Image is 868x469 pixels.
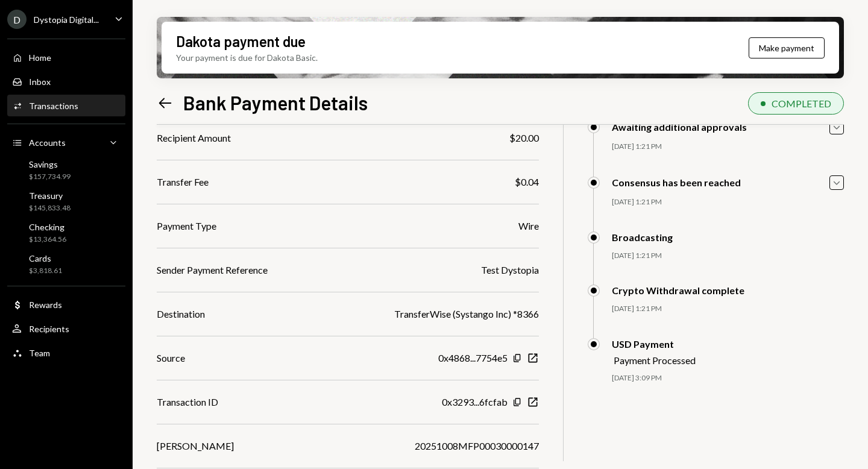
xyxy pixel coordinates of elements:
[7,156,125,184] a: Savings$157,734.99
[29,203,71,213] div: $145,833.48
[7,95,125,116] a: Transactions
[612,231,673,243] div: Broadcasting
[157,131,231,145] div: Recipient Amount
[518,219,539,233] div: Wire
[749,37,825,58] button: Make payment
[7,342,125,364] a: Team
[29,253,62,263] div: Cards
[29,324,69,334] div: Recipients
[7,46,125,68] a: Home
[29,222,66,232] div: Checking
[442,395,508,409] div: 0x3293...6fcfab
[29,266,62,276] div: $3,818.61
[29,137,66,148] div: Accounts
[157,175,209,189] div: Transfer Fee
[29,190,71,201] div: Treasury
[394,307,539,321] div: TransferWise (Systango Inc) *8366
[7,71,125,92] a: Inbox
[7,187,125,216] a: Treasury$145,833.48
[7,250,125,279] a: Cards$3,818.61
[157,219,216,233] div: Payment Type
[34,14,99,25] div: Dystopia Digital...
[176,51,318,64] div: Your payment is due for Dakota Basic.
[772,98,831,109] div: COMPLETED
[612,373,844,383] div: [DATE] 3:09 PM
[29,101,78,111] div: Transactions
[29,77,51,87] div: Inbox
[29,300,62,310] div: Rewards
[614,354,696,366] div: Payment Processed
[612,285,744,296] div: Crypto Withdrawal complete
[509,131,539,145] div: $20.00
[612,121,747,133] div: Awaiting additional approvals
[183,90,368,115] h1: Bank Payment Details
[157,351,185,365] div: Source
[515,175,539,189] div: $0.04
[612,142,844,152] div: [DATE] 1:21 PM
[29,348,50,358] div: Team
[438,351,508,365] div: 0x4868...7754e5
[7,294,125,315] a: Rewards
[612,197,844,207] div: [DATE] 1:21 PM
[7,218,125,247] a: Checking$13,364.56
[29,159,71,169] div: Savings
[415,439,539,453] div: 20251008MFP00030000147
[29,234,66,245] div: $13,364.56
[481,263,539,277] div: Test Dystopia
[612,251,844,261] div: [DATE] 1:21 PM
[176,31,306,51] div: Dakota payment due
[7,10,27,29] div: D
[157,263,268,277] div: Sender Payment Reference
[7,131,125,153] a: Accounts
[29,172,71,182] div: $157,734.99
[612,304,844,314] div: [DATE] 1:21 PM
[7,318,125,339] a: Recipients
[29,52,51,63] div: Home
[157,395,218,409] div: Transaction ID
[157,307,205,321] div: Destination
[612,177,741,188] div: Consensus has been reached
[157,439,234,453] div: [PERSON_NAME]
[612,338,696,350] div: USD Payment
